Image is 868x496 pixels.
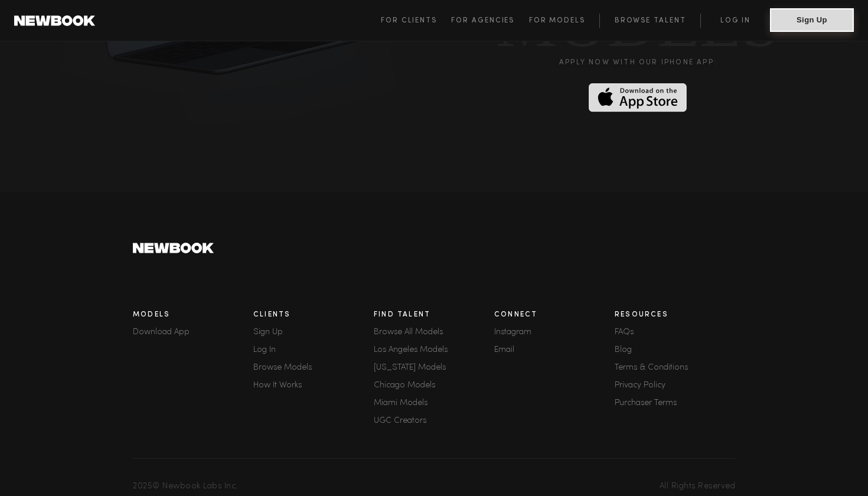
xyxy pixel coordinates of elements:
[374,381,494,390] a: Chicago Models
[615,364,735,372] a: Terms & Conditions
[700,14,770,28] a: Log in
[253,311,374,319] h3: Clients
[615,381,735,390] a: Privacy Policy
[529,14,600,28] a: For Models
[589,83,687,112] img: Download on the App Store
[133,311,253,319] h3: Models
[374,364,494,372] a: [US_STATE] Models
[381,14,451,28] a: For Clients
[770,8,854,32] button: Sign Up
[494,346,615,354] a: Email
[615,328,735,337] a: FAQs
[615,346,735,354] a: Blog
[615,399,735,407] a: Purchaser Terms
[451,17,514,24] span: For Agencies
[599,14,700,28] a: Browse Talent
[133,482,238,491] span: 2025 © Newbook Labs Inc.
[660,482,736,491] span: All Rights Reserved
[374,311,494,319] h3: Find Talent
[374,346,494,354] a: Los Angeles Models
[133,328,253,337] a: Download App
[253,364,374,372] a: Browse Models
[253,346,374,354] a: Log In
[381,17,437,24] span: For Clients
[374,328,494,337] a: Browse All Models
[253,381,374,390] a: How It Works
[374,417,494,425] a: UGC Creators
[494,328,615,337] a: Instagram
[374,399,494,407] a: Miami Models
[615,311,735,319] h3: Resources
[529,17,585,24] span: For Models
[494,311,615,319] h3: Connect
[559,59,717,67] div: Apply now with our iPHONE APP:
[451,14,528,28] a: For Agencies
[253,328,374,337] div: Sign Up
